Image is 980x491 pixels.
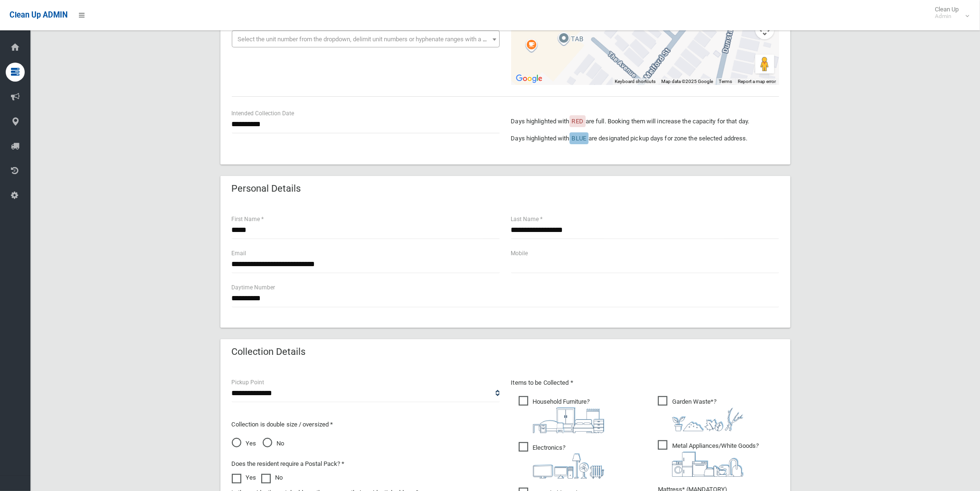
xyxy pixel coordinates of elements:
[10,10,67,19] span: Clean Up ADMIN
[514,73,545,85] img: Google
[935,13,959,20] small: Admin
[232,458,345,470] label: Does the resident require a Postal Pack? *
[672,452,743,477] img: 36c1b0289cb1767239cdd3de9e694f19.png
[572,135,586,142] span: BLUE
[238,36,504,43] span: Select the unit number from the dropdown, delimit unit numbers or hyphenate ranges with a comma
[514,73,545,85] a: Open this area in Google Maps (opens a new window)
[533,454,604,479] img: 394712a680b73dbc3d2a6a3a7ffe5a07.png
[930,6,968,20] span: Clean Up
[738,79,776,84] a: Report a map error
[719,79,733,84] a: Terms (opens in new tab)
[511,116,779,127] p: Days highlighted with are full. Booking them will increase the capacity for that day.
[519,396,604,433] span: Household Furniture
[533,408,604,433] img: aa9efdbe659d29b613fca23ba79d85cb.png
[755,55,774,74] button: Drag Pegman onto the map to open Street View
[658,440,759,477] span: Metal Appliances/White Goods
[533,444,604,479] i: ?
[672,398,743,431] i: ?
[263,438,285,449] span: No
[672,408,743,431] img: 4fd8a5c772b2c999c83690221e5242e0.png
[658,396,743,431] span: Garden Waste*
[519,442,604,479] span: Electronics
[572,118,583,125] span: RED
[220,343,317,361] header: Collection Details
[533,398,604,433] i: ?
[672,442,759,477] i: ?
[220,179,313,198] header: Personal Details
[511,133,779,144] p: Days highlighted with are designated pickup days for zone the selected address.
[232,472,257,483] label: Yes
[511,377,779,389] p: Items to be Collected *
[261,472,283,483] label: No
[662,79,714,84] span: Map data ©2025 Google
[232,438,257,449] span: Yes
[232,419,500,430] p: Collection is double size / oversized *
[615,78,656,85] button: Keyboard shortcuts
